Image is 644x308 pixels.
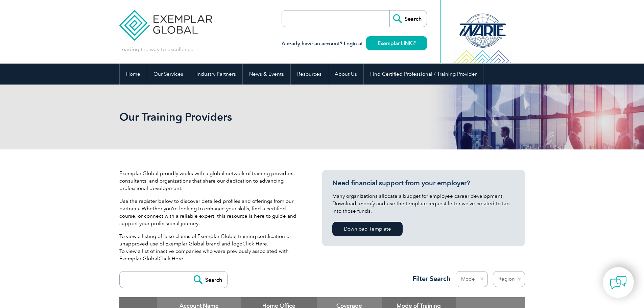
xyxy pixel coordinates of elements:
a: Resources [291,64,328,85]
a: About Us [328,64,363,85]
p: Use the register below to discover detailed profiles and offerings from our partners. Whether you... [119,197,302,227]
h3: Need financial support from your employer? [332,179,515,187]
a: Our Services [147,64,190,85]
p: To view a listing of false claims of Exemplar Global training certification or unapproved use of ... [119,233,302,262]
img: open_square.png [412,41,415,45]
p: Exemplar Global proudly works with a global network of training providers, consultants, and organ... [119,170,302,192]
a: Home [120,64,147,85]
a: Find Certified Professional / Training Provider [364,64,483,85]
p: Many organizations allocate a budget for employee career development. Download, modify and use th... [332,192,515,215]
h3: Already have an account? Login at [282,40,427,48]
input: Search [190,271,227,288]
p: Leading the way to excellence [119,46,193,53]
a: Click Here [242,241,267,247]
a: News & Events [243,64,290,85]
h2: Our Training Providers [119,112,403,122]
a: Click Here [159,256,183,262]
a: Industry Partners [190,64,242,85]
img: contact-chat.png [610,274,627,291]
a: Exemplar LINK [366,36,427,50]
input: Search [389,10,427,27]
a: Download Template [332,222,403,236]
h3: Filter Search [408,275,451,283]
